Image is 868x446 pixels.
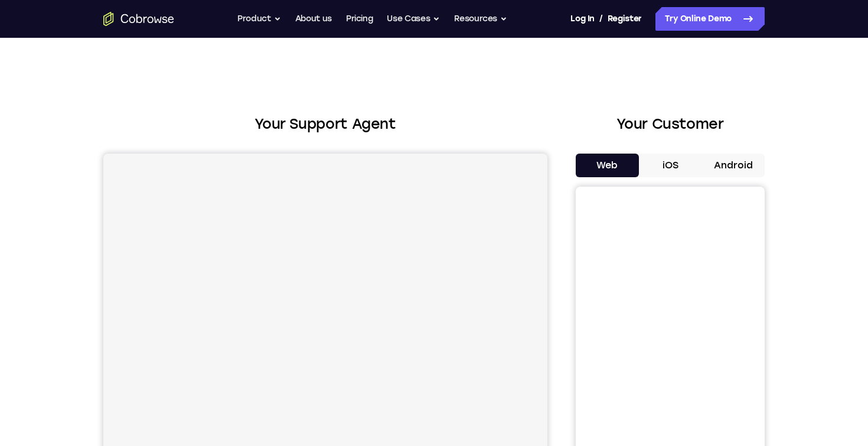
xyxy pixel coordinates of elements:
[701,154,765,177] button: Android
[295,7,332,31] a: About us
[608,7,642,31] a: Register
[655,7,765,31] a: Try Online Demo
[237,7,281,31] button: Product
[103,12,174,26] a: Go to the home page
[599,12,603,26] span: /
[639,154,702,177] button: iOS
[454,7,507,31] button: Resources
[103,113,547,135] h2: Your Support Agent
[387,7,440,31] button: Use Cases
[576,113,765,135] h2: Your Customer
[570,7,594,31] a: Log In
[346,7,373,31] a: Pricing
[576,154,639,177] button: Web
